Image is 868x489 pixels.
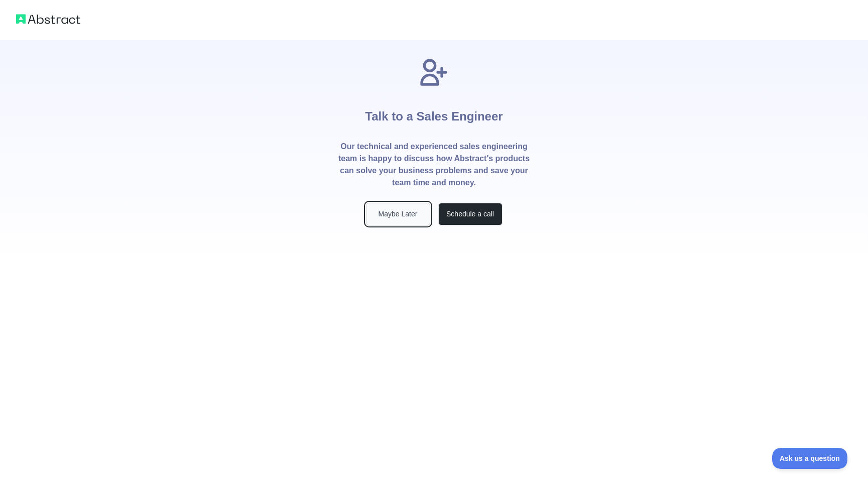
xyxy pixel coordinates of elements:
[338,141,531,189] p: Our technical and experienced sales engineering team is happy to discuss how Abstract's products ...
[365,88,503,141] h1: Talk to a Sales Engineer
[366,203,430,225] button: Maybe Later
[438,203,503,225] button: Schedule a call
[16,12,80,26] img: Abstract logo
[772,448,848,469] iframe: Toggle Customer Support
